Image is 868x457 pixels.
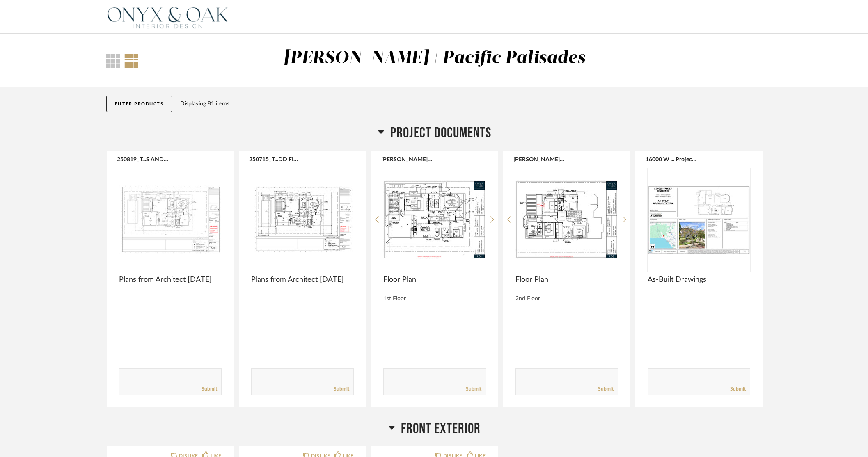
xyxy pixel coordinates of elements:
img: 08ecf60b-2490-4d88-a620-7ab89e40e421.png [106,0,229,33]
div: 1st Floor [383,295,486,302]
button: 250819_T...S AND EE.pdf [117,156,168,162]
img: undefined [515,168,618,271]
a: Submit [334,386,349,393]
span: As-Built Drawings [648,275,750,284]
img: undefined [251,168,354,271]
div: Displaying 81 items [180,99,759,108]
button: Filter Products [106,96,172,112]
span: Floor Plan [383,275,486,284]
span: Front Exterior [401,420,481,438]
button: 250715_T...DD FINAL.pdf [249,156,300,162]
button: [PERSON_NAME] Residence 8.pdf [513,156,565,162]
button: 16000 W ... Project.pdf [646,156,697,162]
span: Project Documents [390,124,491,142]
a: Submit [730,386,746,393]
img: undefined [383,168,486,271]
a: Submit [466,386,481,393]
div: [PERSON_NAME] | Pacific Palisades [284,50,585,67]
a: Submit [598,386,614,393]
a: Submit [202,386,217,393]
div: 2nd Floor [515,295,618,302]
img: undefined [119,168,222,271]
button: [PERSON_NAME] Residence 1.pdf [381,156,433,162]
span: Floor Plan [515,275,618,284]
span: Plans from Architect [DATE] [119,275,222,284]
img: undefined [648,168,750,271]
span: Plans from Architect [DATE] [251,275,354,284]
